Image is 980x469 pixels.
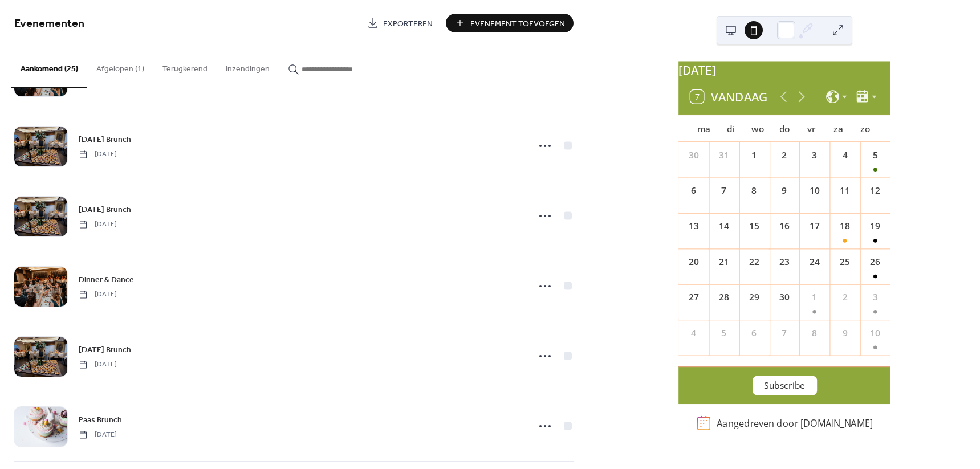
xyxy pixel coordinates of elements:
span: Evenement Toevoegen [470,18,565,30]
div: 8 [747,184,761,197]
div: 8 [808,327,821,340]
div: 15 [747,220,761,233]
div: 24 [808,255,821,268]
div: 3 [808,149,821,162]
div: 16 [778,220,791,233]
a: [DATE] Brunch [79,343,131,356]
span: [DATE] [79,219,117,230]
div: 5 [717,327,730,340]
span: Paas Brunch [79,414,122,426]
a: [DATE] Brunch [79,203,131,216]
div: 31 [717,149,730,162]
span: [DATE] [79,430,117,440]
div: 1 [747,149,761,162]
div: za [824,115,851,142]
div: zo [852,115,879,142]
div: 26 [868,255,881,268]
a: Dinner & Dance [79,273,134,286]
div: 23 [778,255,791,268]
div: 14 [717,220,730,233]
div: 28 [717,291,730,304]
div: 29 [747,291,761,304]
div: 1 [808,291,821,304]
span: [DATE] Brunch [79,204,131,216]
div: ma [690,115,717,142]
button: Aankomend (25) [11,46,87,88]
span: [DATE] Brunch [79,344,131,356]
div: vr [798,115,824,142]
div: 12 [868,184,881,197]
div: 2 [838,291,851,304]
div: wo [744,115,771,142]
div: 9 [838,327,851,340]
div: 22 [747,255,761,268]
div: 9 [778,184,791,197]
div: 17 [808,220,821,233]
div: 30 [778,291,791,304]
span: [DATE] [79,149,117,160]
div: 19 [868,220,881,233]
button: Terugkerend [153,46,217,87]
button: Evenement Toevoegen [446,14,574,32]
div: 25 [838,255,851,268]
div: di [717,115,744,142]
div: 7 [778,327,791,340]
span: [DATE] Brunch [79,134,131,146]
a: Paas Brunch [79,413,122,426]
div: 13 [687,220,700,233]
div: 6 [687,184,700,197]
span: Exporteren [383,18,433,30]
div: 10 [808,184,821,197]
a: Exporteren [359,14,441,32]
div: 11 [838,184,851,197]
div: 3 [868,291,881,304]
div: Aangedreven door [717,417,873,429]
div: 20 [687,255,700,268]
span: [DATE] [79,289,117,300]
button: Subscribe [752,376,816,395]
div: 2 [778,149,791,162]
div: 30 [687,149,700,162]
div: [DATE] [678,61,890,79]
span: Dinner & Dance [79,274,134,286]
div: 4 [838,149,851,162]
div: 5 [868,149,881,162]
a: [DOMAIN_NAME] [800,417,873,429]
div: 10 [868,327,881,340]
button: Afgelopen (1) [87,46,153,87]
span: [DATE] [79,360,117,370]
button: 7Vandaag [685,87,772,107]
div: 6 [747,327,761,340]
div: 21 [717,255,730,268]
div: do [771,115,798,142]
div: 7 [717,184,730,197]
a: [DATE] Brunch [79,133,131,146]
div: 4 [687,327,700,340]
span: Evenementen [14,13,84,35]
div: 27 [687,291,700,304]
div: 18 [838,220,851,233]
button: Inzendingen [217,46,279,87]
